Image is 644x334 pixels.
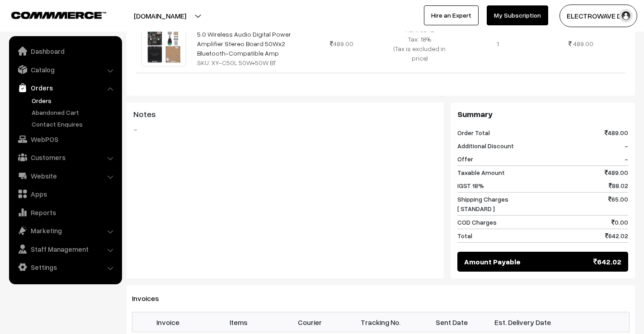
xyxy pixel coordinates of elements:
[457,141,514,151] span: Additional Discount
[593,256,621,267] span: 642.02
[625,141,628,151] span: -
[416,312,487,332] th: Sent Date
[274,312,345,332] th: Courier
[11,43,119,59] a: Dashboard
[132,312,203,332] th: Invoice
[11,168,119,184] a: Website
[559,5,637,27] button: ELECTROWAVE DE…
[457,194,508,213] span: Shipping Charges [ STANDARD ]
[133,109,437,119] h3: Notes
[11,241,119,257] a: Staff Management
[29,119,119,129] a: Contact Enquires
[11,9,90,20] a: COMMMERCE
[497,40,499,47] span: 1
[29,108,119,117] a: Abandoned Cart
[11,259,119,275] a: Settings
[197,58,297,67] div: SKU: XY-C50L 50W+50W BT
[11,80,119,96] a: Orders
[11,149,119,165] a: Customers
[457,128,490,137] span: Order Total
[102,5,218,27] button: [DOMAIN_NAME]
[573,40,593,47] span: 489.00
[605,231,628,240] span: 642.02
[203,312,274,332] th: Items
[11,204,119,221] a: Reports
[605,168,628,177] span: 489.00
[464,256,521,267] span: Amount Payable
[11,186,119,202] a: Apps
[625,154,628,164] span: -
[11,222,119,239] a: Marketing
[133,124,437,135] blockquote: -
[487,312,558,332] th: Est. Delivery Date
[11,131,119,147] a: WebPOS
[605,128,628,137] span: 489.00
[457,181,484,190] span: IGST 18%
[330,40,353,47] span: 489.00
[424,5,479,25] a: Hire an Expert
[457,109,628,119] h3: Summary
[457,154,473,164] span: Offer
[141,21,186,66] img: 61zCrno5xYS._SL1000_.jpg
[457,168,505,177] span: Taxable Amount
[487,5,548,25] a: My Subscription
[619,9,633,23] img: user
[608,194,628,213] span: 65.00
[29,96,119,105] a: Orders
[457,231,472,240] span: Total
[132,294,170,303] span: Invoices
[11,12,106,19] img: COMMMERCE
[394,26,446,62] span: HSN: 8542 Tax: 18% (Tax is excluded in price)
[345,312,416,332] th: Tracking No.
[611,217,628,227] span: 0.00
[609,181,628,190] span: 88.02
[457,217,497,227] span: COD Charges
[11,61,119,78] a: Catalog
